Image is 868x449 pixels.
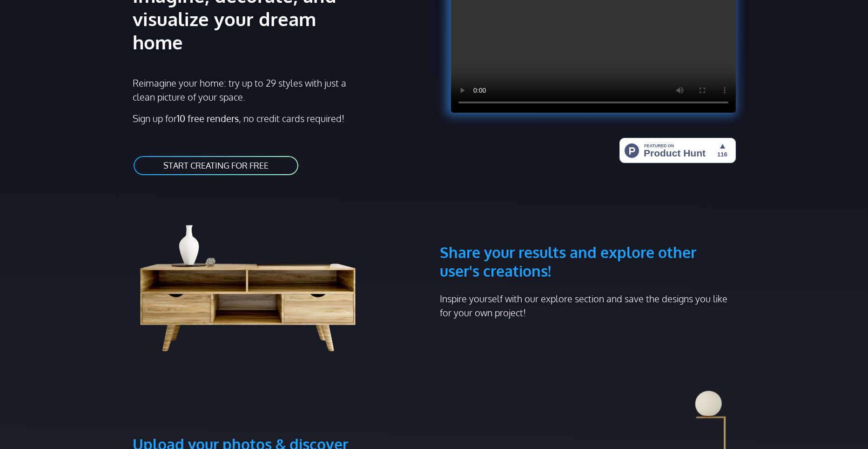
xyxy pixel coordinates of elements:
p: Reimagine your home: try up to 29 styles with just a clean picture of your space. [133,76,355,104]
strong: 10 free renders [177,112,239,124]
h3: Share your results and explore other user's creations! [440,198,736,280]
img: HomeStyler AI - Interior Design Made Easy: One Click to Your Dream Home | Product Hunt [619,138,736,163]
p: Sign up for , no credit cards required! [133,111,429,125]
p: Inspire yourself with our explore section and save the designs you like for your own project! [440,292,736,320]
a: START CREATING FOR FREE [133,155,299,176]
img: living room cabinet [133,198,377,357]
